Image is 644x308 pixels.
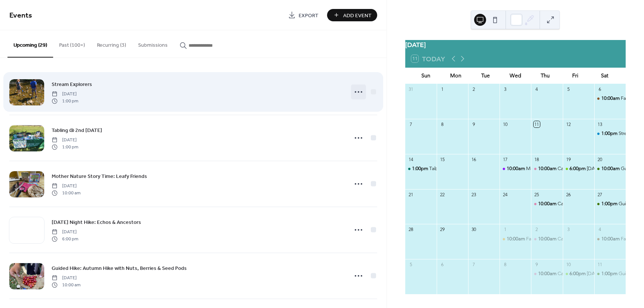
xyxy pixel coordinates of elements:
div: 16 [471,156,477,163]
span: 1:00 pm [52,144,78,150]
div: 1 [502,227,509,233]
a: Export [283,9,324,21]
button: Upcoming (29) [7,30,53,58]
div: 1 [439,86,445,92]
span: 10:00am [601,95,621,102]
span: 10:00am [538,235,558,242]
span: Events [9,8,32,23]
button: Past (100+) [53,30,91,57]
div: 19 [565,156,571,163]
div: Guided Hike: Raptors on the Wing [594,270,626,277]
div: Caregiver & Child Class: Little Explorers [558,165,642,172]
span: 6:00pm [570,165,587,172]
div: Tabling @ 2nd [DATE] [429,165,476,172]
span: Stream Explorers [52,81,92,89]
div: 9 [534,262,540,268]
span: Tabling @ 2nd [DATE] [52,127,102,135]
div: Caregiver & Child Class: Little Explorers [558,235,642,242]
div: 30 [471,227,477,233]
div: 5 [408,262,414,268]
div: Mon [441,68,471,83]
div: 22 [439,191,445,198]
div: Caregiver & Child Class: Little Explorers [531,165,562,172]
span: 1:00pm [601,200,619,207]
div: 8 [502,262,509,268]
div: Stream Explorers [594,130,626,137]
div: 20 [596,156,603,163]
div: Friday Night Hike: Echos & Ancestors [563,165,594,172]
span: [DATE] [52,275,80,281]
div: Caregiver & Child Class: Little Explorers [558,270,642,277]
div: 23 [471,191,477,198]
div: Caregiver & Child Class: Little Explorers [531,270,562,277]
div: 9 [471,121,477,127]
div: 21 [408,191,414,198]
div: Mother Nature Story Time: Leafy Friends [500,165,531,172]
span: [DATE] [52,91,78,98]
span: [DATE] [52,137,78,144]
span: 6:00pm [570,270,587,277]
span: 10:00am [601,165,621,172]
div: Fall Campus Cleanup [526,235,572,242]
span: 10:00am [538,270,558,277]
span: Add Event [343,12,372,19]
div: 29 [439,227,445,233]
span: [DATE] [52,229,78,235]
div: Guided Hike: Autumn Hike with Nuts, Berries & Seed Pods [594,165,626,172]
span: 10:00am [507,165,526,172]
div: Fri [560,68,590,83]
span: 10:00am [538,200,558,207]
div: Fall Campus Cleanup [500,235,531,242]
div: 11 [596,262,603,268]
a: Tabling @ 2nd [DATE] [52,126,102,135]
div: 3 [565,227,571,233]
div: Sun [411,68,441,83]
div: 24 [502,191,509,198]
div: 5 [565,86,571,92]
div: Mother Nature Story Time: Leafy Friends [526,165,612,172]
span: 10:00am [507,235,526,242]
div: [DATE] [405,40,626,50]
div: 26 [565,191,571,198]
div: 17 [502,156,509,163]
div: 2 [471,86,477,92]
span: 10:00am [601,235,621,242]
div: 7 [471,262,477,268]
div: 14 [408,156,414,163]
span: [DATE] [52,183,80,190]
a: Stream Explorers [52,80,92,89]
div: Sat [590,68,620,83]
div: Caregiver & Child Class: Little Explorers [531,235,562,242]
div: Caregiver & Child Class: Little Explorers [531,200,562,207]
div: 7 [408,121,414,127]
div: 4 [596,227,603,233]
div: 27 [596,191,603,198]
div: 13 [596,121,603,127]
div: 15 [439,156,445,163]
div: Caregiver & Child Class: Little Explorers [558,200,642,207]
div: 8 [439,121,445,127]
div: Family Nature Hike: So Long Summer [594,95,626,102]
span: Guided Hike: Autumn Hike with Nuts, Berries & Seed Pods [52,265,187,272]
div: 6 [439,262,445,268]
div: Friday Night Hike: Lantern Walk [563,270,594,277]
div: Family Nature Hike: Fantastic Fall Foliage [594,235,626,242]
div: 11 [534,121,540,127]
a: [DATE] Night Hike: Echos & Ancestors [52,218,141,227]
span: 1:00pm [601,130,619,137]
div: 3 [502,86,509,92]
span: 1:00pm [412,165,429,172]
button: Recurring (3) [91,30,132,57]
a: Guided Hike: Autumn Hike with Nuts, Berries & Seed Pods [52,264,187,272]
button: Add Event [327,9,377,21]
div: 31 [408,86,414,92]
span: 6:00 pm [52,235,78,242]
div: 4 [534,86,540,92]
span: 10:00 am [52,281,80,288]
span: 1:00 pm [52,98,78,104]
span: [DATE] Night Hike: Echos & Ancestors [52,219,141,227]
div: 12 [565,121,571,127]
span: Export [299,12,318,19]
div: Tabling @ 2nd Sunday [405,165,437,172]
